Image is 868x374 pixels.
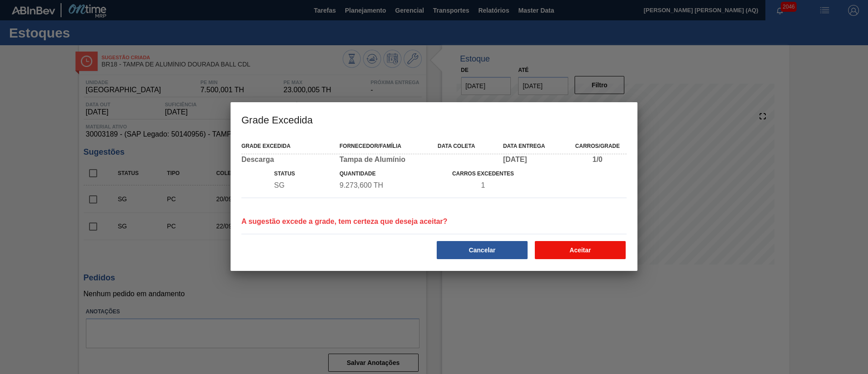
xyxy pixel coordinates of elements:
div: Total de Carros Na Sugestão [438,181,528,189]
div: Data coleta [438,141,496,151]
h3: Grade Excedida [231,102,637,137]
div: Fornecedor/Família [340,141,430,151]
div: Carros/Grade [568,141,627,151]
div: Tampa de Alumínio [340,156,430,164]
div: Grade Excedida [241,141,332,151]
div: Data entrega [503,141,561,151]
button: Aceitar [535,241,626,259]
div: A sugestão excede a grade, tem certeza que deseja aceitar? [238,204,451,226]
div: 1/0 [568,156,627,164]
div: Status [274,181,332,189]
div: [DATE] [503,156,561,164]
button: Cancelar [437,241,528,259]
div: Quantidade [340,168,430,179]
div: Carros Excedentes [438,168,528,179]
div: Quantidade [340,181,430,189]
div: Status [274,168,332,179]
div: Descarga [241,156,332,164]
